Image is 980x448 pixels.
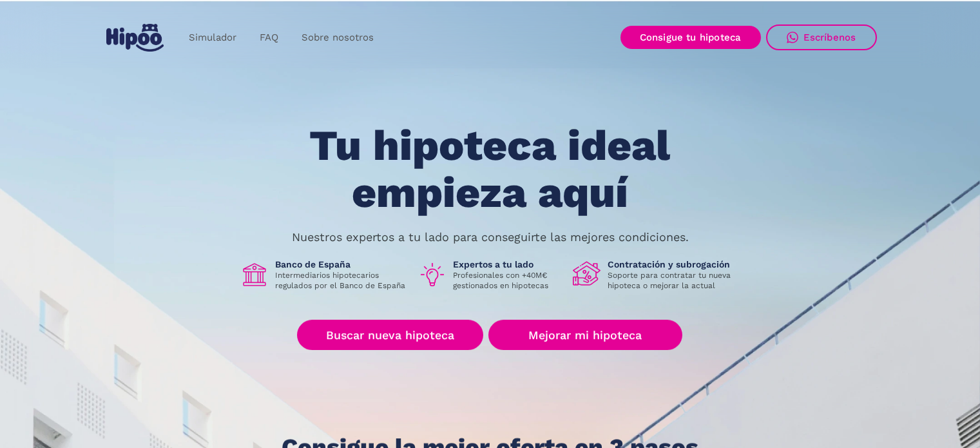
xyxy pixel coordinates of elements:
p: Nuestros expertos a tu lado para conseguirte las mejores condiciones. [292,232,689,242]
p: Intermediarios hipotecarios regulados por el Banco de España [275,270,408,291]
a: Consigue tu hipoteca [620,26,761,49]
a: home [104,19,167,57]
a: Escríbenos [766,24,877,50]
p: Profesionales con +40M€ gestionados en hipotecas [453,270,562,291]
h1: Tu hipoteca ideal empieza aquí [245,122,734,216]
a: Sobre nosotros [290,25,385,50]
h1: Expertos a tu lado [453,258,562,270]
p: Soporte para contratar tu nueva hipoteca o mejorar la actual [608,270,740,291]
a: FAQ [248,25,290,50]
h1: Contratación y subrogación [608,258,740,270]
a: Mejorar mi hipoteca [488,320,682,351]
h1: Banco de España [275,258,408,270]
div: Escríbenos [803,32,856,43]
a: Simulador [177,25,248,50]
a: Buscar nueva hipoteca [297,320,483,351]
